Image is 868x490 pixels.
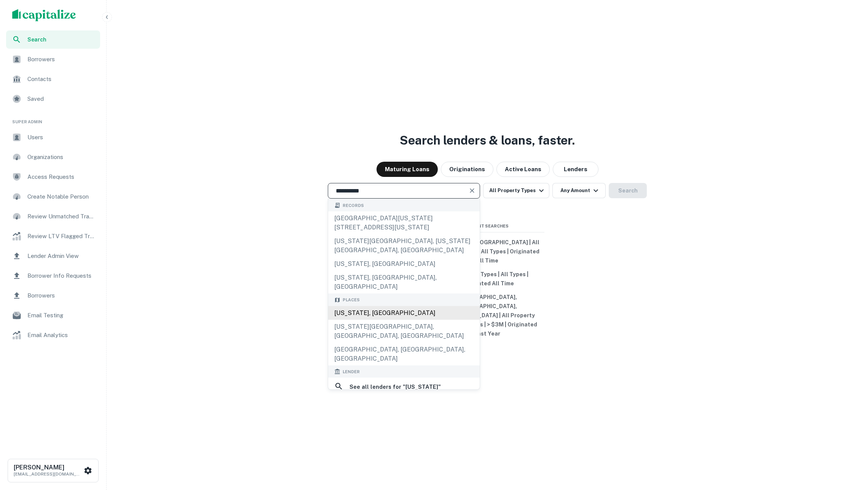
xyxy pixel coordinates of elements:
[328,234,480,257] div: [US_STATE][GEOGRAPHIC_DATA], [US_STATE][GEOGRAPHIC_DATA], [GEOGRAPHIC_DATA]
[6,207,100,226] a: Review Unmatched Transactions
[400,131,575,150] h3: Search lenders & loans, faster.
[6,286,100,305] a: Borrowers
[6,90,100,108] a: Saved
[343,368,360,375] span: Lender
[328,271,480,294] div: [US_STATE], [GEOGRAPHIC_DATA], [GEOGRAPHIC_DATA]
[8,459,99,482] button: [PERSON_NAME][EMAIL_ADDRESS][DOMAIN_NAME]
[27,212,96,221] span: Review Unmatched Transactions
[430,290,544,340] button: [GEOGRAPHIC_DATA], [GEOGRAPHIC_DATA], [GEOGRAPHIC_DATA] | All Property Types | All Types | > $3M ...
[467,185,477,196] button: Clear
[6,148,100,166] a: Organizations
[328,342,480,365] div: [GEOGRAPHIC_DATA], [GEOGRAPHIC_DATA], [GEOGRAPHIC_DATA]
[27,75,96,84] span: Contacts
[553,162,598,177] button: Lenders
[328,257,480,271] div: [US_STATE], [GEOGRAPHIC_DATA]
[552,183,606,198] button: Any Amount
[349,382,441,391] h6: See all lenders for " [US_STATE] "
[6,227,100,245] a: Review LTV Flagged Transactions
[6,326,100,344] a: Email Analytics
[6,70,100,88] a: Contacts
[14,465,82,471] h6: [PERSON_NAME]
[6,110,100,128] li: Super Admin
[27,311,96,320] span: Email Testing
[27,172,96,181] span: Access Requests
[430,267,544,290] button: All Property Types | All Types | Originated All Time
[328,320,480,342] div: [US_STATE][GEOGRAPHIC_DATA], [GEOGRAPHIC_DATA], [GEOGRAPHIC_DATA]
[441,162,493,177] button: Originations
[27,232,96,241] span: Review LTV Flagged Transactions
[27,55,96,64] span: Borrowers
[6,188,100,206] a: Create Notable Person
[6,267,100,285] a: Borrower Info Requests
[430,223,544,229] span: Recent Searches
[27,331,96,340] span: Email Analytics
[27,291,96,300] span: Borrowers
[496,162,550,177] button: Active Loans
[27,153,96,162] span: Organizations
[328,212,480,234] div: [GEOGRAPHIC_DATA][US_STATE][STREET_ADDRESS][US_STATE]
[6,247,100,265] a: Lender Admin View
[6,50,100,68] a: Borrowers
[27,94,96,103] span: Saved
[483,183,549,198] button: All Property Types
[27,251,96,261] span: Lender Admin View
[377,162,438,177] button: Maturing Loans
[830,429,868,466] iframe: Chat Widget
[12,9,76,21] img: capitalize-logo.png
[328,306,480,320] div: [US_STATE], [GEOGRAPHIC_DATA]
[6,306,100,325] a: Email Testing
[27,192,96,201] span: Create Notable Person
[6,30,100,49] a: Search
[343,297,360,303] span: Places
[14,471,82,477] p: [EMAIL_ADDRESS][DOMAIN_NAME]
[6,128,100,146] a: Users
[430,235,544,267] button: [US_STATE], [GEOGRAPHIC_DATA] | All Property Types | All Types | Originated All Time
[6,168,100,186] a: Access Requests
[343,202,364,208] span: Records
[27,133,96,142] span: Users
[27,35,96,44] span: Search
[27,271,96,280] span: Borrower Info Requests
